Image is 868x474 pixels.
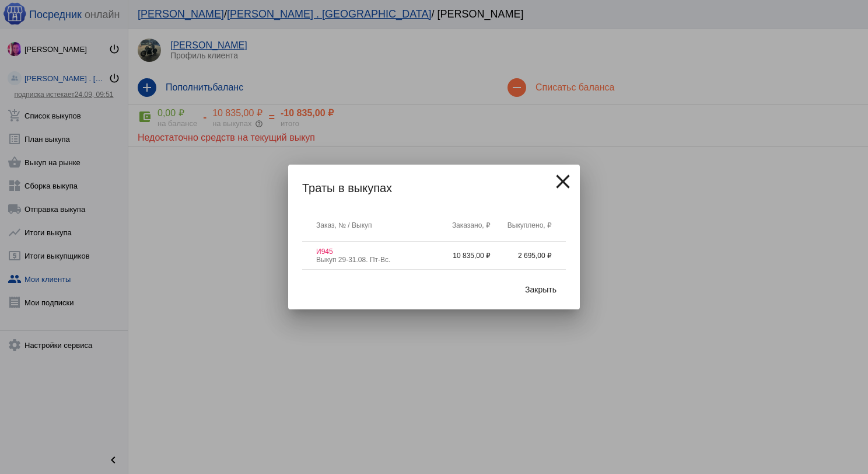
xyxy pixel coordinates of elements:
h2: Траты в выкупах [302,179,566,197]
td: 2 695,00 ₽ [491,242,566,270]
th: Заказ, № / Выкуп [302,209,429,242]
th: Заказано, ₽ [429,209,491,242]
div: И945 [316,248,429,256]
span: Закрыть [525,285,556,294]
button: Закрыть [516,279,566,300]
div: Выкуп 29-31.08. Пт-Вс. [316,256,429,264]
td: 10 835,00 ₽ [429,242,491,270]
th: Выкуплено, ₽ [491,209,566,242]
mat-icon: close [551,170,575,193]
